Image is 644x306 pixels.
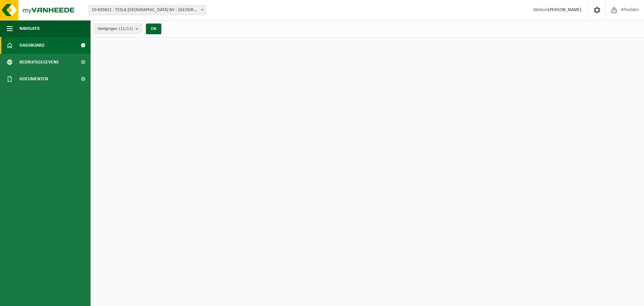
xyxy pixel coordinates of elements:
span: Dashboard [19,37,45,54]
span: 10-835621 - TESLA BELGIUM BV - AARTSELAAR [89,5,206,15]
span: Documenten [19,71,48,87]
button: OK [146,24,161,34]
span: Vestigingen [98,24,133,34]
button: Vestigingen(11/11) [94,24,142,34]
span: Bedrijfsgegevens [19,54,59,71]
span: Navigatie [19,20,40,37]
strong: [PERSON_NAME] [548,7,582,12]
count: (11/11) [119,27,133,31]
span: 10-835621 - TESLA BELGIUM BV - AARTSELAAR [89,5,206,15]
